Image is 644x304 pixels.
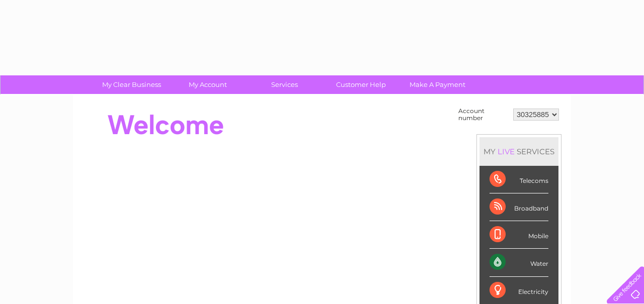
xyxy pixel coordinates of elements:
a: My Account [167,75,250,94]
div: Water [490,249,548,276]
a: Services [243,75,326,94]
a: My Clear Business [90,75,173,94]
a: Make A Payment [396,75,479,94]
div: MY SERVICES [479,137,558,166]
div: Mobile [490,221,548,249]
div: LIVE [496,147,517,156]
a: Customer Help [319,75,403,94]
div: Broadband [490,193,548,221]
div: Telecoms [490,166,548,193]
td: Account number [456,105,511,124]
